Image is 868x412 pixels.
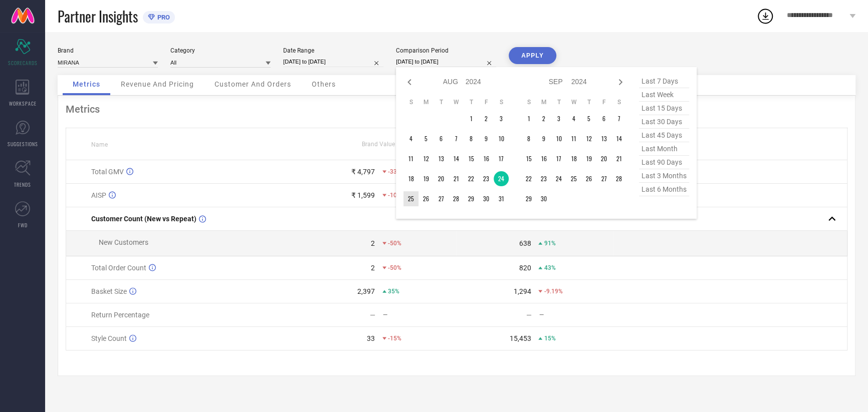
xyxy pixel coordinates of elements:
[566,171,581,186] td: Wed Sep 25 2024
[91,168,124,176] span: Total GMV
[526,311,531,319] div: —
[551,98,566,106] th: Tuesday
[596,151,611,166] td: Fri Sep 20 2024
[639,156,689,169] span: last 90 days
[611,131,626,146] td: Sat Sep 14 2024
[91,215,196,223] span: Customer Count (New vs Repeat)
[639,129,689,142] span: last 45 days
[449,171,464,186] td: Wed Aug 21 2024
[388,192,401,199] span: -10%
[479,98,494,106] th: Friday
[388,168,401,175] span: -33%
[536,171,551,186] td: Mon Sep 23 2024
[449,131,464,146] td: Wed Aug 07 2024
[121,80,194,88] span: Revenue And Pricing
[433,191,449,206] td: Tue Aug 27 2024
[8,140,38,148] span: SUGGESTIONS
[418,171,433,186] td: Mon Aug 19 2024
[91,287,127,295] span: Basket Size
[519,239,531,247] div: 638
[544,264,555,271] span: 43%
[551,171,566,186] td: Tue Sep 24 2024
[566,131,581,146] td: Wed Sep 11 2024
[521,151,536,166] td: Sun Sep 15 2024
[383,311,456,318] div: —
[596,111,611,126] td: Fri Sep 06 2024
[66,103,847,115] div: Metrics
[403,151,418,166] td: Sun Aug 11 2024
[73,80,100,88] span: Metrics
[544,288,562,295] span: -9.19%
[58,47,158,54] div: Brand
[566,98,581,106] th: Wednesday
[214,80,291,88] span: Customer And Orders
[494,191,509,206] td: Sat Aug 31 2024
[58,6,138,27] span: Partner Insights
[581,111,596,126] td: Thu Sep 05 2024
[509,334,531,342] div: 15,453
[91,264,146,272] span: Total Order Count
[418,131,433,146] td: Mon Aug 05 2024
[596,131,611,146] td: Fri Sep 13 2024
[611,151,626,166] td: Sat Sep 21 2024
[536,131,551,146] td: Mon Sep 09 2024
[464,111,479,126] td: Thu Aug 01 2024
[370,311,375,319] div: —
[494,171,509,186] td: Sat Aug 24 2024
[18,221,28,229] span: FWD
[639,115,689,129] span: last 30 days
[566,111,581,126] td: Wed Sep 04 2024
[544,335,555,342] span: 15%
[433,151,449,166] td: Tue Aug 13 2024
[351,191,375,199] div: ₹ 1,599
[544,240,555,247] span: 91%
[639,102,689,115] span: last 15 days
[418,151,433,166] td: Mon Aug 12 2024
[614,76,626,88] div: Next month
[596,98,611,106] th: Friday
[521,131,536,146] td: Sun Sep 08 2024
[596,171,611,186] td: Fri Sep 27 2024
[536,111,551,126] td: Mon Sep 02 2024
[513,287,531,295] div: 1,294
[99,238,148,246] span: New Customers
[639,183,689,196] span: last 6 months
[639,75,689,88] span: last 7 days
[521,191,536,206] td: Sun Sep 29 2024
[388,335,401,342] span: -15%
[403,191,418,206] td: Sun Aug 25 2024
[9,100,37,107] span: WORKSPACE
[362,141,395,148] span: Brand Value
[283,47,383,54] div: Date Range
[581,131,596,146] td: Thu Sep 12 2024
[312,80,336,88] span: Others
[396,57,496,67] input: Select comparison period
[14,181,31,188] span: TRENDS
[357,287,375,295] div: 2,397
[639,88,689,102] span: last week
[494,98,509,106] th: Saturday
[566,151,581,166] td: Wed Sep 18 2024
[479,131,494,146] td: Fri Aug 09 2024
[464,191,479,206] td: Thu Aug 29 2024
[479,171,494,186] td: Fri Aug 23 2024
[519,264,531,272] div: 820
[611,98,626,106] th: Saturday
[403,171,418,186] td: Sun Aug 18 2024
[433,98,449,106] th: Tuesday
[639,169,689,183] span: last 3 months
[8,59,38,67] span: SCORECARDS
[536,191,551,206] td: Mon Sep 30 2024
[388,240,401,247] span: -50%
[367,334,375,342] div: 33
[371,264,375,272] div: 2
[494,151,509,166] td: Sat Aug 17 2024
[581,98,596,106] th: Thursday
[403,76,415,88] div: Previous month
[479,151,494,166] td: Fri Aug 16 2024
[449,98,464,106] th: Wednesday
[388,288,399,295] span: 35%
[464,131,479,146] td: Thu Aug 08 2024
[449,191,464,206] td: Wed Aug 28 2024
[536,98,551,106] th: Monday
